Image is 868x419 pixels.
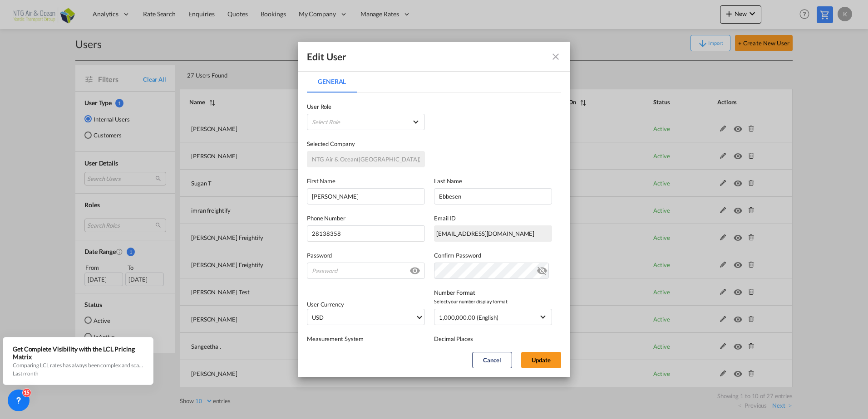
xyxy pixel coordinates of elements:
[307,114,425,130] md-select: {{(ctrl.parent.createData.viewShipper && !ctrl.parent.createData.user_data.role_id) ? 'N/A' : 'Se...
[307,51,346,63] div: Edit User
[434,334,552,343] label: Decimal Places
[307,334,425,343] label: Measurement System
[434,288,552,297] label: Number Format
[307,309,425,325] md-select: Select Currency: $ USDUnited States Dollar
[434,214,552,223] label: Email ID
[550,51,561,62] md-icon: icon-close fg-AAA8AD
[307,102,425,111] label: User Role
[521,352,561,368] button: Update
[307,251,425,260] label: Password
[312,313,415,322] span: USD
[307,263,425,279] input: Password
[434,188,552,205] input: Last name
[307,71,357,93] md-tab-item: General
[307,225,425,242] input: 28138358
[537,263,547,274] md-icon: icon-eye-off
[307,71,366,93] md-pagination-wrapper: Use the left and right arrow keys to navigate between tabs
[439,314,498,321] div: 1,000,000.00 (English)
[307,139,425,148] label: Selected Company
[307,176,425,185] label: First Name
[409,263,420,274] md-icon: icon-eye
[307,301,344,308] label: User Currency
[307,214,425,223] label: Phone Number
[298,42,570,377] md-dialog: General General ...
[434,297,552,306] span: Select your number display format
[434,176,552,185] label: Last Name
[472,352,512,368] button: Cancel
[434,225,552,242] div: seb@ntgairocean.com
[434,251,552,260] label: Confirm Password
[307,151,425,167] input: Selected Company
[307,188,425,205] input: First name
[547,48,565,66] button: icon-close fg-AAA8AD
